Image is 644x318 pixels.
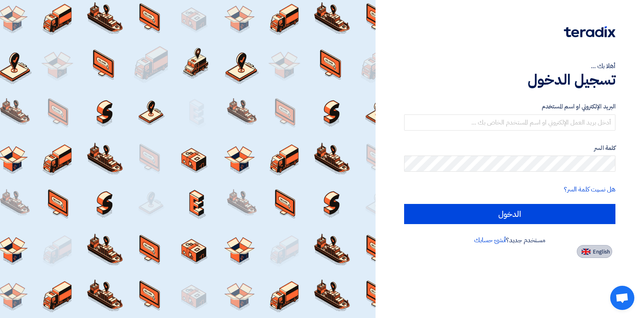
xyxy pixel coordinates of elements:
label: البريد الإلكتروني او اسم المستخدم [404,102,615,111]
a: هل نسيت كلمة السر؟ [564,185,615,194]
div: أهلا بك ... [404,61,615,71]
input: الدخول [404,204,615,224]
a: أنشئ حسابك [474,235,506,245]
div: Open chat [610,286,634,310]
label: كلمة السر [404,143,615,153]
button: English [577,245,612,258]
img: en-US.png [582,249,590,255]
img: Teradix logo [564,26,615,37]
h1: تسجيل الدخول [404,71,615,89]
span: English [593,249,610,255]
div: مستخدم جديد؟ [404,235,615,245]
input: أدخل بريد العمل الإلكتروني او اسم المستخدم الخاص بك ... [404,114,615,131]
